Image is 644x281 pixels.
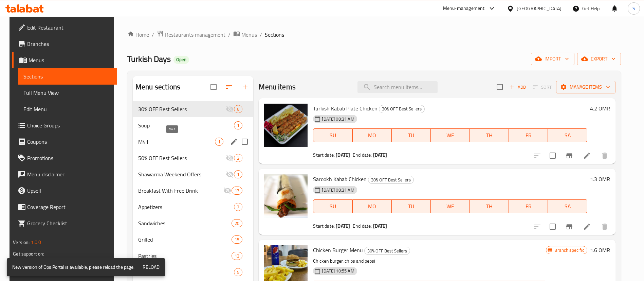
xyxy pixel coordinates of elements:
[232,252,242,260] div: items
[353,151,372,159] span: End date:
[431,199,470,213] button: WE
[138,219,232,227] span: Sandwiches
[379,105,424,113] span: 30% OFF Best Sellers
[138,235,232,244] span: Grilled
[133,231,253,248] div: Grilled15
[138,252,232,260] span: Pastries
[531,53,574,65] button: import
[232,236,242,243] span: 15
[313,151,335,159] span: Start date:
[234,122,242,129] span: 1
[133,101,253,117] div: 30% OFF Best Sellers6
[431,128,470,142] button: WE
[138,154,226,162] div: 50% OFF Best Sellers
[223,187,232,195] svg: Inactive section
[509,199,548,213] button: FR
[394,201,428,211] span: TU
[13,249,44,258] span: Get support on:
[434,130,467,140] span: WE
[470,199,509,213] button: TH
[232,220,242,227] span: 20
[127,31,149,39] a: Home
[138,203,234,211] div: Appetizers
[373,222,387,230] b: [DATE]
[234,204,242,210] span: 7
[590,174,610,184] h6: 1.3 OMR
[133,199,253,215] div: Appetizers7
[133,215,253,231] div: Sandwiches20
[353,222,372,230] span: End date:
[138,170,226,178] div: Shawarma Weekend Offers
[316,130,350,140] span: SU
[364,247,410,255] div: 30% OFF Best Sellers
[232,235,242,244] div: items
[138,105,226,113] span: 30% OFF Best Sellers
[470,128,509,142] button: TH
[368,176,413,184] span: 30% OFF Best Sellers
[392,199,431,213] button: TU
[394,130,428,140] span: TU
[512,130,545,140] span: FR
[264,174,308,218] img: Sarookh Kabab Chicken
[336,222,350,230] b: [DATE]
[473,130,506,140] span: TH
[18,101,117,117] a: Edit Menu
[127,51,171,67] span: Turkish Days
[265,31,284,39] span: Sections
[13,238,30,247] span: Version:
[234,268,242,276] div: items
[319,268,357,274] span: [DATE] 10:55 AM
[313,174,367,184] span: Sarookh Kabab Chicken
[133,134,253,150] div: M411edit
[583,223,591,231] a: Edit menu item
[473,201,506,211] span: TH
[561,147,577,164] button: Branch-specific-item
[133,150,253,166] div: 50% OFF Best Sellers2
[133,166,253,182] div: Shawarma Weekend Offers1
[27,170,112,178] span: Menu disclaimer
[135,82,180,92] h2: Menu sections
[546,148,560,163] span: Select to update
[12,150,117,166] a: Promotions
[232,253,242,259] span: 13
[138,268,234,276] span: Pizza
[368,176,414,184] div: 30% OFF Best Sellers
[143,263,160,271] span: Reload
[373,151,387,159] b: [DATE]
[165,31,225,39] span: Restaurants management
[27,187,112,195] span: Upsell
[509,128,548,142] button: FR
[27,40,112,48] span: Branches
[493,80,507,94] span: Select section
[517,5,562,12] div: [GEOGRAPHIC_DATA]
[12,134,117,150] a: Coupons
[536,55,569,63] span: import
[551,130,584,140] span: SA
[590,104,610,113] h6: 4.2 OMR
[313,199,352,213] button: SU
[316,201,350,211] span: SU
[583,152,591,160] a: Edit menu item
[234,154,242,162] div: items
[215,139,223,145] span: 1
[259,82,296,92] h2: Menu items
[23,89,112,97] span: Full Menu View
[379,105,425,113] div: 30% OFF Best Sellers
[260,31,262,39] li: /
[232,187,242,195] div: items
[140,261,162,274] button: Reload
[237,79,253,95] button: Add section
[226,105,234,113] svg: Inactive section
[18,85,117,101] a: Full Menu View
[27,23,112,32] span: Edit Restaurant
[229,137,239,147] button: edit
[27,154,112,162] span: Promotions
[234,203,242,211] div: items
[133,117,253,134] div: Soup1
[632,5,635,12] span: S
[264,104,308,147] img: Turkish Kabab Plate Chicken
